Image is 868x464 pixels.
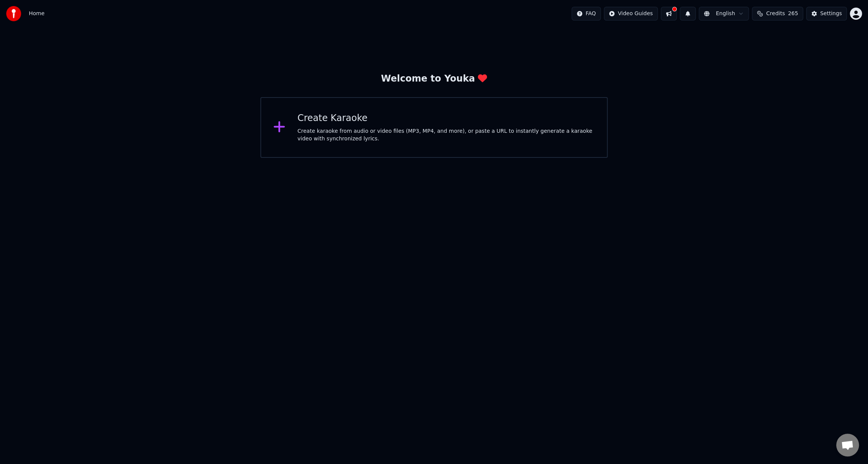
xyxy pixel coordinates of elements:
div: Settings [820,10,842,17]
nav: breadcrumb [29,10,44,17]
span: Home [29,10,44,17]
div: Create Karaoke [298,112,595,124]
div: Welcome to Youka [381,73,487,85]
button: Credits265 [752,7,803,20]
button: Video Guides [604,7,658,20]
button: FAQ [572,7,601,20]
div: Create karaoke from audio or video files (MP3, MP4, and more), or paste a URL to instantly genera... [298,127,595,143]
img: youka [6,6,21,21]
button: Settings [806,7,847,20]
a: 채팅 열기 [836,434,859,456]
span: Credits [766,10,785,17]
span: 265 [788,10,798,17]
